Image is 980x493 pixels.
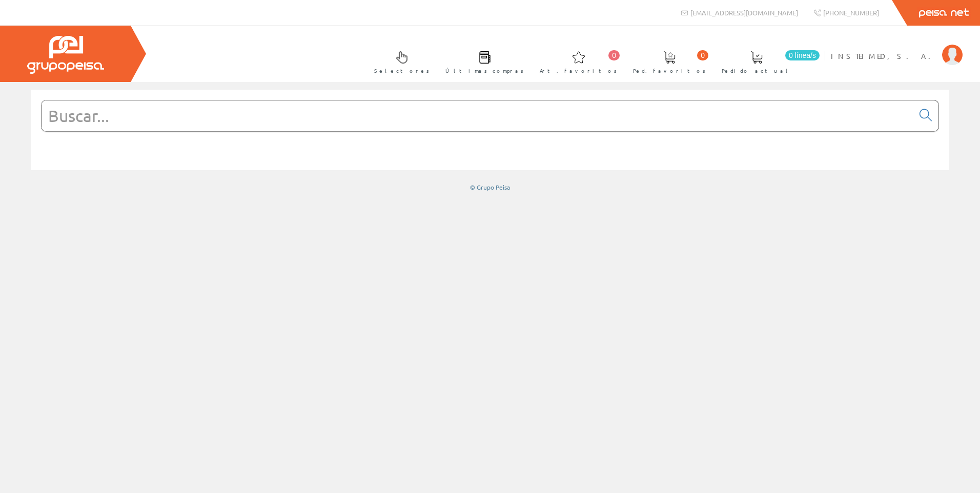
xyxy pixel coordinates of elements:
span: Últimas compras [445,66,524,76]
span: 0 [608,50,620,60]
span: 0 línea/s [785,50,820,60]
span: Selectores [374,66,430,76]
a: 0 línea/s Pedido actual [711,43,822,80]
span: [EMAIL_ADDRESS][DOMAIN_NAME] [690,8,798,17]
span: INSTEIMED, S. A. [831,51,937,61]
a: Últimas compras [435,43,529,80]
span: 0 [697,50,708,60]
input: Buscar... [42,100,913,131]
a: Selectores [364,43,435,80]
span: [PHONE_NUMBER] [823,8,879,17]
div: © Grupo Peisa [31,183,949,192]
img: Grupo Peisa [27,36,104,74]
span: Pedido actual [722,66,791,76]
span: Art. favoritos [540,66,617,76]
span: Ped. favoritos [633,66,706,76]
a: INSTEIMED, S. A. [831,43,963,52]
